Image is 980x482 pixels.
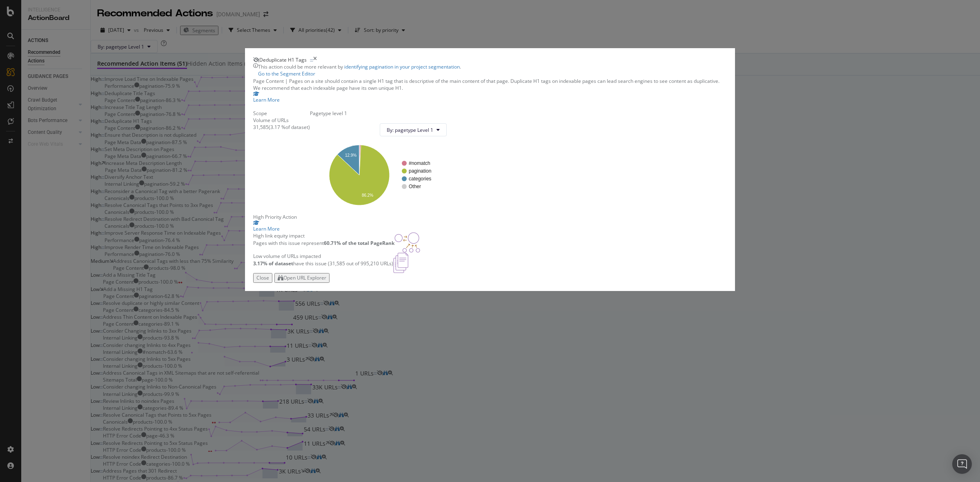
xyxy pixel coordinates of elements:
[253,260,393,267] p: have this issue (31,585 out of 995,210 URLs)
[256,274,269,281] div: Close
[310,110,453,117] div: Pagetype level 1
[283,274,326,281] div: Open URL Explorer
[253,240,394,247] p: Pages with this issue represent
[285,78,288,84] span: |
[253,124,269,131] div: 31,585
[316,143,447,207] svg: A chart.
[245,48,735,291] div: modal
[253,110,310,117] div: Scope
[253,213,297,220] span: High Priority Action
[393,253,408,273] img: e5DMFwAAAABJRU5ErkJggg==
[362,193,373,198] text: 86.2%
[269,124,310,131] div: ( 3.17 % of dataset )
[253,78,727,91] div: Pages on a site should contain a single H1 tag that is descriptive of the main content of that pa...
[258,70,315,77] a: Go to the Segment Editor
[380,123,447,136] button: By: pagetype Level 1
[253,260,293,267] strong: 3.17% of dataset
[952,454,972,474] div: Open Intercom Messenger
[409,176,431,182] text: categories
[344,63,460,70] a: identifying pagination in your project segmentation
[394,232,420,253] img: DDxVyA23.png
[259,56,307,63] span: Deduplicate H1 Tags
[409,168,431,174] text: pagination
[274,273,330,282] button: Open URL Explorer
[313,56,317,63] div: times
[409,160,430,166] text: #nomatch
[253,117,310,124] div: Volume of URLs
[253,91,280,103] a: Learn More
[253,225,727,232] div: Learn More
[253,232,394,239] div: High link equity impact
[345,153,356,158] text: 12.9%
[253,220,727,232] a: Learn More
[310,59,313,62] img: Equal
[387,127,433,133] span: By: pagetype Level 1
[253,63,727,77] div: info banner
[258,63,461,77] div: This action could be more relevant by .
[253,273,272,282] button: Close
[253,78,284,84] span: Page Content
[253,253,393,260] div: Low volume of URLs impacted
[324,240,394,247] strong: 60.71% of the total PageRank
[253,58,259,62] div: eye-slash
[253,96,280,103] div: Learn More
[409,184,421,189] text: Other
